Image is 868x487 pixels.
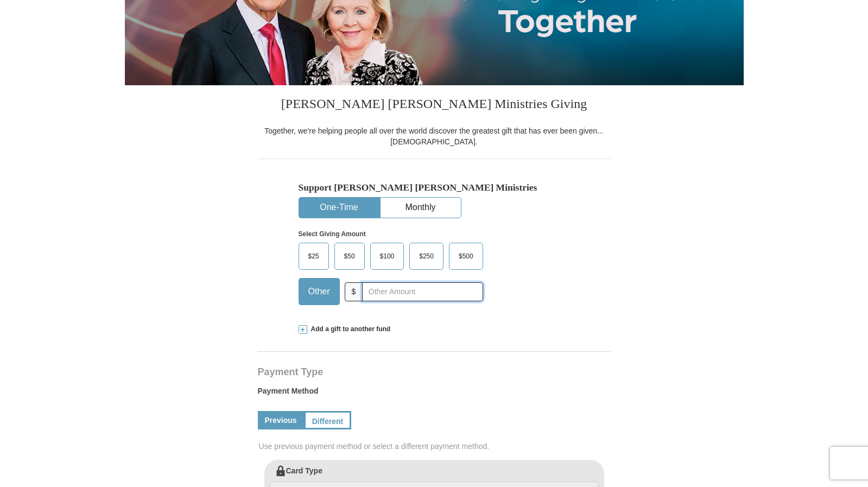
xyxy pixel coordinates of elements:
[299,182,570,193] h5: Support [PERSON_NAME] [PERSON_NAME] Ministries
[303,248,325,264] span: $25
[453,248,479,264] span: $500
[303,283,335,300] span: Other
[258,85,611,125] h3: [PERSON_NAME] [PERSON_NAME] Ministries Giving
[381,198,461,218] button: Monthly
[258,411,304,429] a: Previous
[299,230,366,238] strong: Select Giving Amount
[345,282,363,301] span: $
[304,411,352,429] a: Different
[375,248,400,264] span: $100
[258,385,611,402] label: Payment Method
[258,368,611,376] h4: Payment Type
[259,441,612,452] span: Use previous payment method or select a different payment method.
[307,325,391,334] span: Add a gift to another fund
[299,198,379,218] button: One-Time
[414,248,439,264] span: $250
[362,282,483,301] input: Other Amount
[339,248,360,264] span: $50
[258,125,611,147] div: Together, we're helping people all over the world discover the greatest gift that has ever been g...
